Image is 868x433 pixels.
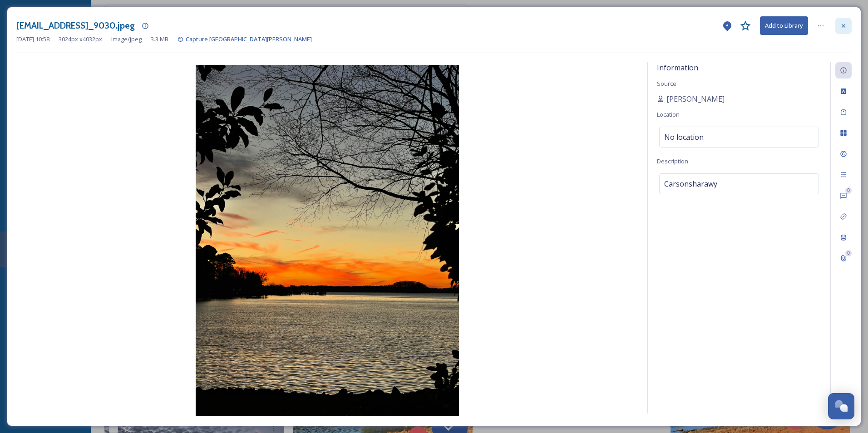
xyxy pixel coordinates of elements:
[16,19,135,32] h3: [EMAIL_ADDRESS]_9030.jpeg
[16,35,49,44] span: [DATE] 10:58
[16,65,638,416] img: Carsonasharawy%40gmail.com-IMG_9030.jpeg
[760,16,808,35] button: Add to Library
[666,93,725,104] span: [PERSON_NAME]
[657,110,680,118] span: Location
[657,63,698,73] span: Information
[59,35,102,44] span: 3024 px x 4032 px
[151,35,168,44] span: 3.3 MB
[111,35,142,44] span: image/jpeg
[657,157,688,165] span: Description
[657,79,676,88] span: Source
[664,178,717,189] span: Carsonsharawy
[664,132,704,143] span: No location
[828,393,854,419] button: Open Chat
[845,250,852,256] div: 0
[186,35,312,43] span: Capture [GEOGRAPHIC_DATA][PERSON_NAME]
[845,187,852,194] div: 0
